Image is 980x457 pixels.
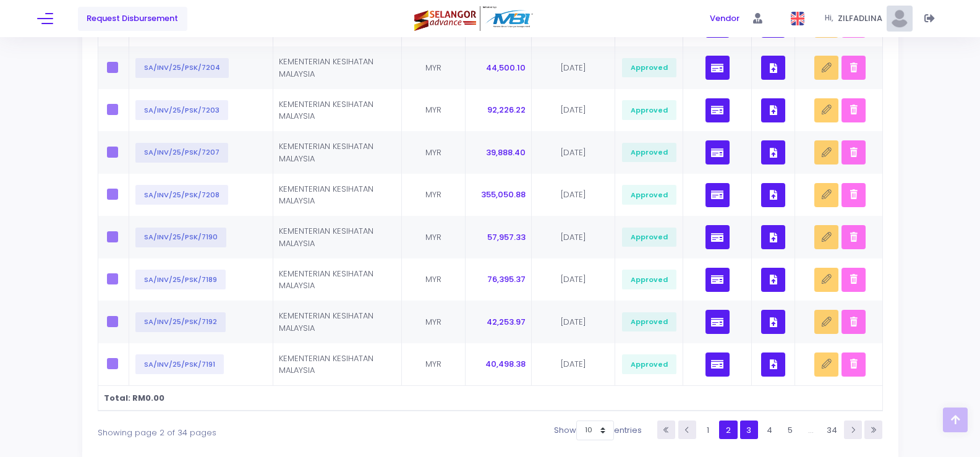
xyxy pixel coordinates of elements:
button: Click View Payments List [705,352,730,377]
span: KEMENTERIAN KESIHATAN MALAYSIA [279,225,373,249]
a: Request Disbursement [78,7,187,31]
span: 76,395.37 [487,273,526,285]
button: Click to View, Upload, Download, and Delete Documents List [761,268,785,292]
span: 39,888.40 [486,147,526,158]
span: Approved [622,143,676,163]
button: Click to View, Upload, Download, and Delete Documents List [761,56,785,80]
button: SA/INV/25/PSK/7207 [135,143,228,163]
span: Approved [622,228,676,247]
td: MYR [402,131,466,174]
span: Approved [622,270,676,289]
span: KEMENTERIAN KESIHATAN MALAYSIA [279,183,373,207]
td: MYR [402,343,466,386]
button: Click View Payments List [705,183,730,207]
a: 4 [761,421,778,438]
label: Show entries [554,421,642,440]
div: Showing page 2 of 34 pages [98,419,418,438]
button: SA/INV/25/PSK/7204 [135,58,229,78]
span: 44,500.10 [486,62,526,74]
td: [DATE] [532,258,615,301]
a: 1 [699,421,717,438]
td: [DATE] [532,89,615,132]
span: 0.00 [145,392,164,404]
button: SA/INV/25/PSK/7191 [135,354,224,374]
span: Hi, [825,13,838,24]
td: MYR [402,89,466,132]
span: KEMENTERIAN KESIHATAN MALAYSIA [279,98,373,122]
a: 3 [740,421,758,438]
img: Logo [414,6,535,32]
span: 57,957.33 [487,231,526,243]
td: [DATE] [532,343,615,386]
button: Click View Payments List [705,310,730,334]
a: 34 [823,421,842,438]
button: Click to View, Upload, Download, and Delete Documents List [761,310,785,334]
span: Approved [622,100,676,120]
a: 5 [782,421,799,438]
td: [DATE] [532,131,615,174]
a: 2 [719,421,737,438]
span: 355,050.88 [481,189,526,200]
span: Approved [622,312,676,332]
button: Click to View, Upload, Download, and Delete Documents List [761,140,785,164]
span: KEMENTERIAN KESIHATAN MALAYSIA [279,56,373,80]
button: Click View Payments List [705,98,730,122]
td: MYR [402,46,466,89]
span: KEMENTERIAN KESIHATAN MALAYSIA [279,268,373,292]
span: Approved [622,58,676,78]
td: [DATE] [532,216,615,258]
select: Showentries [576,421,614,440]
th: Total: RM [98,386,882,411]
td: [DATE] [532,174,615,216]
span: Vendor [710,12,739,25]
span: ZILFADLINA [838,12,887,25]
button: SA/INV/25/PSK/7208 [135,185,228,205]
span: Request Disbursement [87,12,178,25]
button: Click to View, Upload, Download, and Delete Documents List [761,352,785,377]
td: [DATE] [532,301,615,343]
button: Click View Payments List [705,225,730,249]
td: [DATE] [532,46,615,89]
button: SA/INV/25/PSK/7190 [135,228,226,247]
button: Click View Payments List [705,268,730,292]
span: KEMENTERIAN KESIHATAN MALAYSIA [279,352,373,377]
td: MYR [402,174,466,216]
td: MYR [402,258,466,301]
button: Click View Payments List [705,140,730,164]
td: MYR [402,301,466,343]
span: 42,253.97 [487,316,526,328]
button: Click to View, Upload, Download, and Delete Documents List [761,225,785,249]
button: Click View Payments List [705,56,730,80]
span: Approved [622,354,676,374]
button: Click to View, Upload, Download, and Delete Documents List [761,98,785,122]
button: SA/INV/25/PSK/7192 [135,312,226,332]
button: SA/INV/25/PSK/7203 [135,100,228,120]
span: KEMENTERIAN KESIHATAN MALAYSIA [279,140,373,164]
td: MYR [402,216,466,258]
span: Approved [622,185,676,205]
img: Pic [887,6,913,32]
span: 92,226.22 [487,104,526,116]
button: SA/INV/25/PSK/7189 [135,270,226,289]
button: Click to View, Upload, Download, and Delete Documents List [761,183,785,207]
span: KEMENTERIAN KESIHATAN MALAYSIA [279,310,373,334]
span: 40,498.38 [485,358,526,370]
